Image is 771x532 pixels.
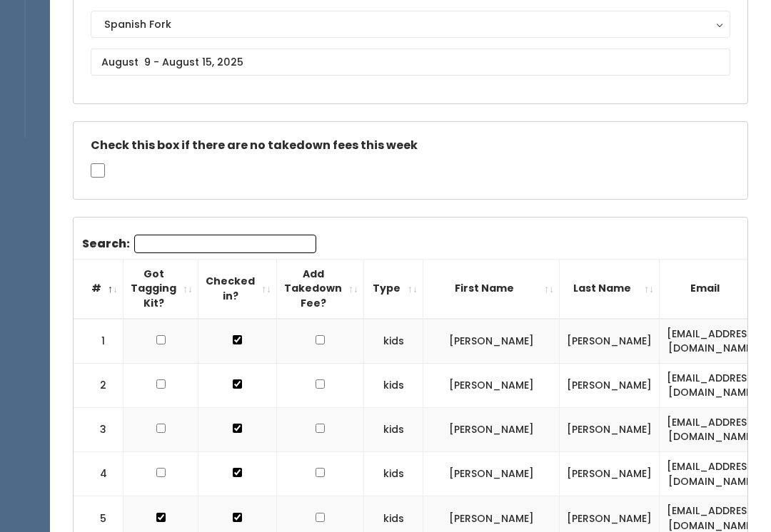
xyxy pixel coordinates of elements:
td: 1 [74,319,124,364]
td: [EMAIL_ADDRESS][DOMAIN_NAME] [660,363,765,407]
input: August 9 - August 15, 2025 [91,48,730,76]
th: Email: activate to sort column ascending [660,259,765,318]
td: [EMAIL_ADDRESS][DOMAIN_NAME] [660,407,765,451]
td: [PERSON_NAME] [423,407,560,451]
th: Checked in?: activate to sort column ascending [198,259,277,318]
div: Spanish Fork [104,16,717,32]
td: [EMAIL_ADDRESS][DOMAIN_NAME] [660,452,765,496]
td: [PERSON_NAME] [423,452,560,496]
button: Spanish Fork [91,11,730,38]
td: kids [364,452,423,496]
th: Add Takedown Fee?: activate to sort column ascending [277,259,364,318]
td: 4 [74,452,124,496]
td: 2 [74,363,124,407]
td: [PERSON_NAME] [560,363,660,407]
td: kids [364,407,423,451]
th: First Name: activate to sort column ascending [423,259,560,318]
td: kids [364,363,423,407]
td: [PERSON_NAME] [560,319,660,364]
td: kids [364,319,423,364]
th: Got Tagging Kit?: activate to sort column ascending [124,259,198,318]
th: Type: activate to sort column ascending [364,259,423,318]
input: Search: [134,235,316,253]
label: Search: [82,235,316,253]
th: Last Name: activate to sort column ascending [560,259,660,318]
td: [PERSON_NAME] [560,407,660,451]
td: 3 [74,407,124,451]
td: [PERSON_NAME] [423,363,560,407]
td: [EMAIL_ADDRESS][DOMAIN_NAME] [660,319,765,364]
h5: Check this box if there are no takedown fees this week [91,139,730,152]
td: [PERSON_NAME] [560,452,660,496]
th: #: activate to sort column descending [74,259,124,318]
td: [PERSON_NAME] [423,319,560,364]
